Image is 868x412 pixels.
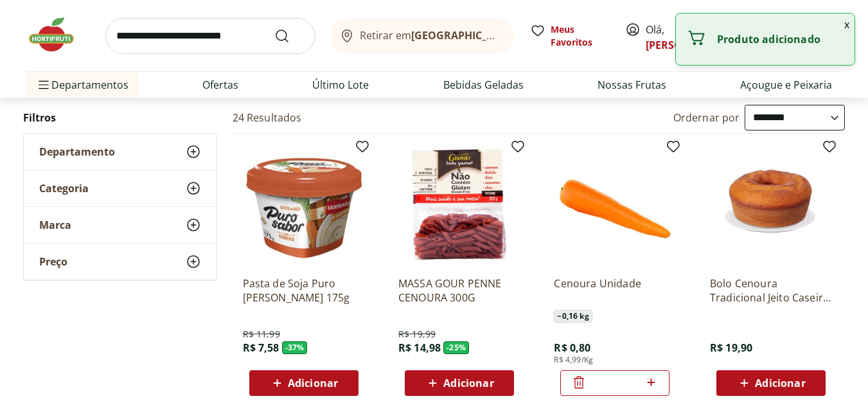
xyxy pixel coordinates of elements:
img: Hortifruti [26,15,90,54]
button: Retirar em[GEOGRAPHIC_DATA]/[GEOGRAPHIC_DATA] [331,18,515,54]
a: MASSA GOUR PENNE CENOURA 300G [398,276,520,305]
img: Cenoura Unidade [554,144,676,266]
a: Nossas Frutas [598,77,666,93]
span: Adicionar [443,378,493,388]
span: Meus Favoritos [551,23,610,49]
span: ~ 0,16 kg [554,310,592,323]
label: Ordernar por [673,111,740,125]
img: Pasta de Soja Puro Sabor Cenoura 175g [243,144,365,266]
img: Bolo Cenoura Tradicional Jeito Caseiro 400g [710,144,832,266]
button: Adicionar [716,370,826,396]
span: R$ 7,58 [243,341,279,355]
button: Departamento [24,134,217,170]
span: R$ 11,99 [243,328,280,341]
a: Meus Favoritos [530,23,610,49]
a: Bolo Cenoura Tradicional Jeito Caseiro 400g [710,276,832,305]
button: Adicionar [405,370,514,396]
span: R$ 0,80 [554,341,590,355]
span: Preço [39,255,67,268]
a: Açougue e Peixaria [740,77,832,93]
span: R$ 14,98 [398,341,441,355]
button: Fechar notificação [839,13,855,35]
a: Ofertas [202,77,238,93]
span: Departamentos [36,69,128,100]
img: MASSA GOUR PENNE CENOURA 300G [398,144,520,266]
a: Cenoura Unidade [554,276,676,305]
span: Departamento [39,145,115,158]
p: Produto adicionado [717,33,844,46]
span: R$ 4,99/Kg [554,355,593,365]
button: Adicionar [249,370,359,396]
button: Preço [24,244,217,280]
span: Adicionar [288,378,338,388]
span: Marca [39,219,71,231]
button: Submit Search [274,28,305,44]
a: Último Lote [312,77,369,93]
h2: 24 Resultados [233,111,302,125]
input: search [105,18,315,54]
a: Pasta de Soja Puro [PERSON_NAME] 175g [243,276,365,305]
a: [PERSON_NAME] [646,38,729,52]
span: Adicionar [755,378,805,388]
span: R$ 19,90 [710,341,752,355]
span: Olá, [646,22,703,53]
span: Retirar em [360,30,502,41]
span: Categoria [39,182,89,195]
button: Marca [24,207,217,243]
b: [GEOGRAPHIC_DATA]/[GEOGRAPHIC_DATA] [411,28,628,42]
button: Menu [36,69,51,100]
button: Categoria [24,170,217,206]
span: - 37 % [282,341,308,354]
span: R$ 19,99 [398,328,436,341]
a: Bebidas Geladas [443,77,524,93]
h2: Filtros [23,105,217,130]
span: - 25 % [443,341,469,354]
